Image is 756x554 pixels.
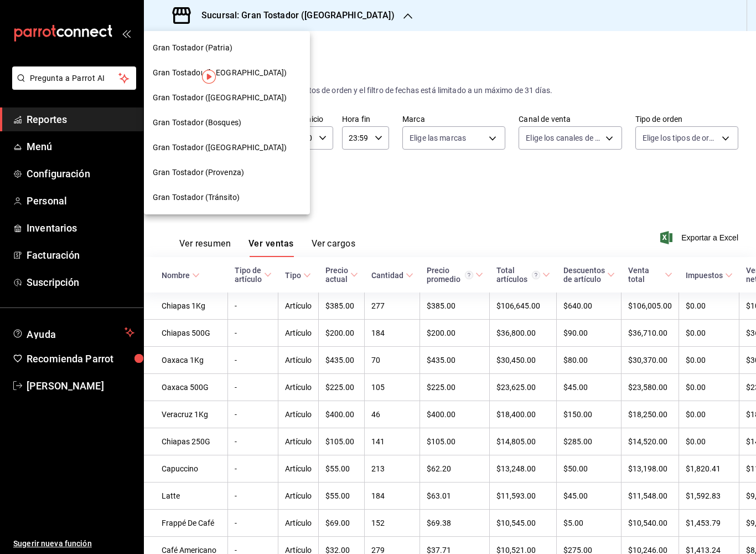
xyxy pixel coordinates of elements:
[144,185,310,210] div: Gran Tostador (Tránsito)
[153,42,232,54] span: Gran Tostador (Patria)
[153,192,240,203] span: Gran Tostador (Tránsito)
[144,60,310,85] div: Gran Tostador ([GEOGRAPHIC_DATA])
[144,160,310,185] div: Gran Tostador (Provenza)
[153,117,241,129] span: Gran Tostador (Bosques)
[153,167,244,178] span: Gran Tostador (Provenza)
[144,35,310,60] div: Gran Tostador (Patria)
[153,142,287,153] span: Gran Tostador ([GEOGRAPHIC_DATA])
[202,70,216,84] img: Tooltip marker
[153,92,287,104] span: Gran Tostador ([GEOGRAPHIC_DATA])
[153,67,287,79] span: Gran Tostador ([GEOGRAPHIC_DATA])
[144,135,310,160] div: Gran Tostador ([GEOGRAPHIC_DATA])
[144,85,310,110] div: Gran Tostador ([GEOGRAPHIC_DATA])
[144,110,310,135] div: Gran Tostador (Bosques)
